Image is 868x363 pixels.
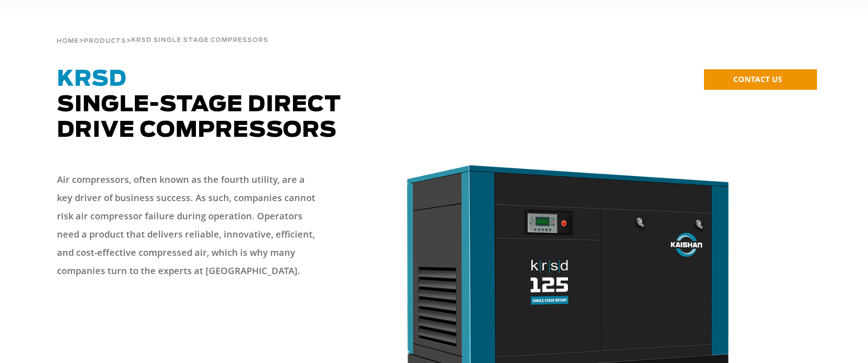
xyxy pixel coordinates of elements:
[84,36,126,45] a: Products
[131,37,268,43] span: krsd single stage compressors
[56,14,268,48] div: > >
[733,74,782,84] span: CONTACT US
[84,38,126,44] span: Products
[57,68,341,141] span: Single-Stage Direct Drive Compressors
[57,68,127,90] span: KRSD
[57,171,321,280] p: Air compressors, often known as the fourth utility, are a key driver of business success. As such...
[56,38,79,44] span: Home
[704,69,817,90] a: CONTACT US
[56,36,79,45] a: Home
